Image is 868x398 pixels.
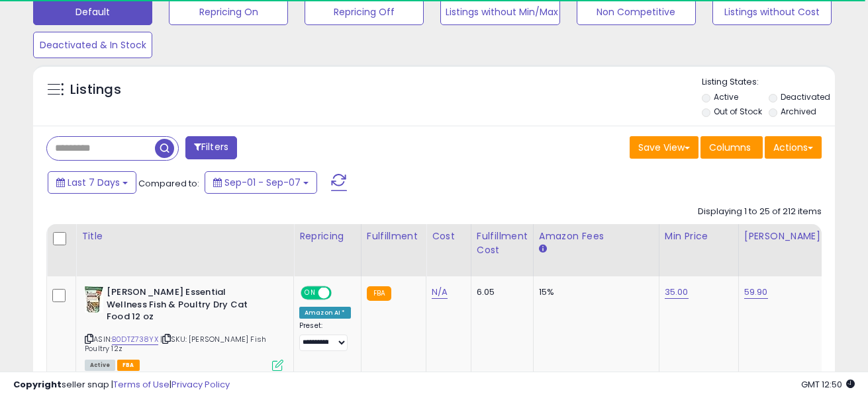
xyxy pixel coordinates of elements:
span: Last 7 Days [68,176,120,189]
div: Repricing [299,229,356,243]
a: B0DTZ738YX [112,334,158,345]
div: Displaying 1 to 25 of 212 items [698,206,822,218]
div: 6.05 [477,286,523,298]
a: Terms of Use [113,378,169,391]
h5: Listings [70,81,121,99]
strong: Copyright [13,378,62,391]
div: Fulfillment [367,229,420,243]
div: 15% [539,286,649,298]
div: ASIN: [85,286,283,370]
button: Save View [630,136,699,159]
button: Columns [700,136,763,159]
small: FBA [367,286,391,301]
small: Amazon Fees. [539,243,547,255]
a: 59.90 [744,286,768,299]
span: Compared to: [138,177,199,190]
div: Min Price [665,229,733,243]
span: OFF [330,288,351,299]
b: [PERSON_NAME] Essential Wellness Fish & Poultry Dry Cat Food 12 oz [107,286,267,327]
span: | SKU: [PERSON_NAME] Fish Poultry 12z [85,334,266,354]
div: seller snap | | [13,379,230,391]
span: Columns [709,141,751,154]
a: N/A [432,286,448,299]
div: Cost [432,229,465,243]
button: Last 7 Days [48,171,136,194]
button: Actions [765,136,822,159]
label: Out of Stock [714,106,762,117]
span: ON [302,288,318,299]
div: Amazon AI * [299,307,351,319]
label: Archived [781,106,816,117]
button: Deactivated & In Stock [33,32,152,58]
button: Sep-01 - Sep-07 [205,171,317,194]
label: Active [714,91,738,102]
a: 35.00 [665,286,689,299]
a: Privacy Policy [171,378,230,391]
div: Amazon Fees [539,229,653,243]
div: Preset: [299,321,351,351]
div: Fulfillment Cost [477,229,528,257]
img: 51U7WBbtbiL._SL40_.jpg [85,286,103,313]
p: Listing States: [702,76,835,89]
label: Deactivated [781,91,830,102]
span: Sep-01 - Sep-07 [224,176,301,189]
button: Filters [185,136,237,159]
div: Title [81,229,288,243]
div: [PERSON_NAME] [744,229,823,243]
span: 2025-09-15 12:50 GMT [801,378,855,391]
